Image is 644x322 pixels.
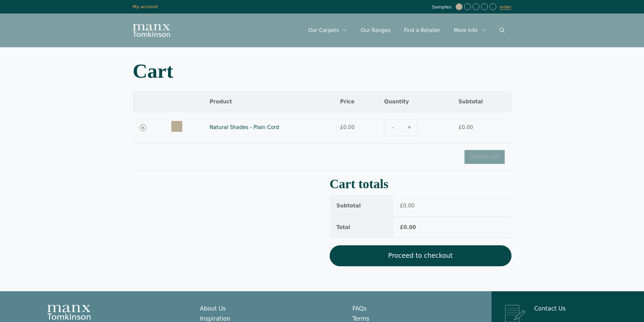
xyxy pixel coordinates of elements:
a: Proceed to checkout [330,245,511,266]
a: About Us [200,305,226,312]
a: Find a Retailer [397,20,447,41]
a: order [500,4,511,10]
a: My account [133,4,158,9]
a: Our Ranges [354,20,397,41]
bdi: 0.00 [400,203,414,209]
th: Subtotal [330,195,393,217]
span: £ [400,224,403,230]
bdi: 0.00 [340,124,355,130]
img: Manx Tomkinson Logo [47,305,91,320]
span: £ [400,203,403,209]
h1: Cart [133,61,511,81]
th: Subtotal [452,91,511,113]
a: Our Carpets [302,20,354,41]
h2: Cart totals [330,179,511,189]
nav: Primary [302,20,511,41]
span: Samples: [432,4,454,10]
a: Open Search Bar [493,20,511,41]
a: FAQs [353,305,367,312]
a: Terms [353,315,369,322]
th: Product [203,91,333,113]
button: Update cart [464,150,505,164]
a: Natural Shades - Plain Cord [210,124,279,130]
span: £ [340,124,343,130]
a: More Info [447,20,493,41]
a: Remove Natural Shades - Plain Cord from cart [140,124,146,131]
th: Total [330,217,393,239]
bdi: 0.00 [400,224,416,230]
a: Inspiration [200,315,230,322]
bdi: 0.00 [458,124,473,130]
th: Price [333,91,377,113]
img: Manx Tomkinson [133,24,170,37]
span: £ [458,124,462,130]
img: natural beige [171,121,182,132]
img: natural beige [456,3,462,10]
a: Contact Us [534,305,566,312]
th: Quantity [377,91,452,113]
